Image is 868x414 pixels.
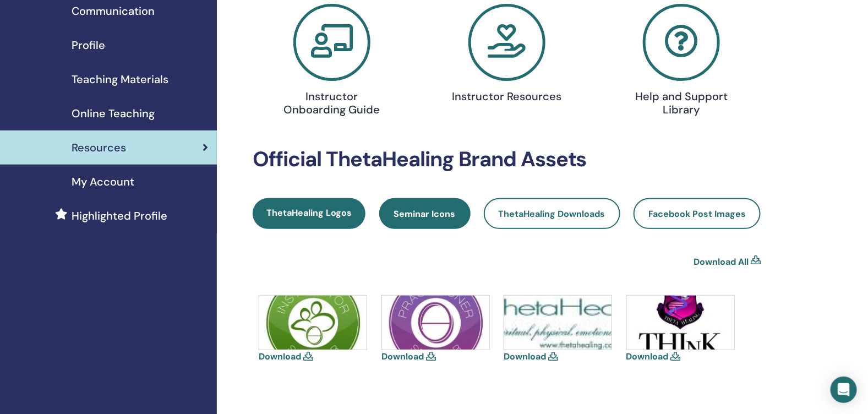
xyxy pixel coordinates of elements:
a: Download [626,351,669,362]
a: Download All [694,255,749,269]
span: Resources [72,139,126,156]
a: ThetaHealing Downloads [484,198,620,229]
a: Download [259,351,301,362]
img: icons-practitioner.jpg [382,296,489,350]
span: Teaching Materials [72,71,168,88]
img: think-shield.jpg [627,296,734,350]
h4: Instructor Resources [450,90,564,103]
a: Download [504,351,546,362]
h2: Official ThetaHealing Brand Assets [253,147,761,172]
span: ThetaHealing Downloads [499,208,605,220]
span: Communication [72,3,155,19]
span: Profile [72,37,105,53]
span: Highlighted Profile [72,208,167,224]
a: Instructor Resources [426,4,588,107]
a: Facebook Post Images [634,198,761,229]
img: thetahealing-logo-a-copy.jpg [504,296,612,350]
h4: Help and Support Library [625,90,738,116]
span: ThetaHealing Logos [266,207,352,219]
div: Open Intercom Messenger [831,377,857,403]
span: My Account [72,173,134,190]
a: Instructor Onboarding Guide [251,4,413,121]
a: Help and Support Library [600,4,762,121]
a: Download [381,351,424,362]
span: Facebook Post Images [648,208,746,220]
img: icons-instructor.jpg [259,296,367,350]
span: Seminar Icons [394,208,456,220]
a: Seminar Icons [379,198,471,229]
h4: Instructor Onboarding Guide [275,90,389,116]
a: ThetaHealing Logos [253,198,365,229]
span: Online Teaching [72,105,155,122]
